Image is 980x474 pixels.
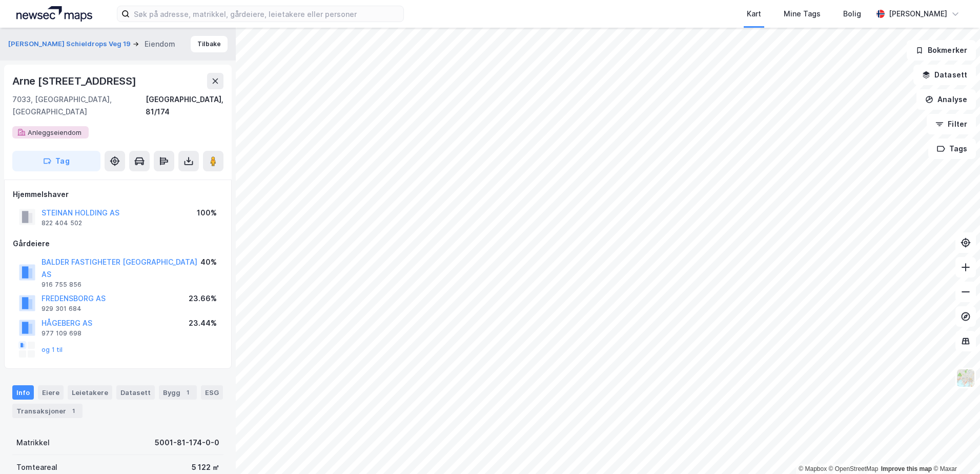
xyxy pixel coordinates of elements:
[12,385,34,400] div: Info
[155,437,219,449] div: 5001-81-174-0-0
[12,404,83,418] div: Transaksjoner
[927,114,976,134] button: Filter
[889,8,947,20] div: [PERSON_NAME]
[42,219,82,227] div: 822 404 502
[784,8,821,20] div: Mine Tags
[16,461,57,473] div: Tomteareal
[42,329,81,338] div: 977 109 698
[829,465,879,472] a: OpenStreetMap
[12,73,138,89] div: Arne [STREET_ADDRESS]
[843,8,861,20] div: Bolig
[929,425,980,474] div: Kontrollprogram for chat
[16,437,50,449] div: Matrikkel
[907,40,976,61] button: Bokmerker
[159,385,197,400] div: Bygg
[929,425,980,474] iframe: Chat Widget
[42,305,81,313] div: 929 301 684
[200,256,217,268] div: 40%
[8,39,133,49] button: [PERSON_NAME] Schieldrops Veg 19
[38,385,64,400] div: Eiere
[68,385,112,400] div: Leietakere
[16,6,92,22] img: logo.a4113a55bc3d86da70a041830d287a7e.svg
[192,461,219,473] div: 5 122 ㎡
[201,385,223,400] div: ESG
[13,238,223,250] div: Gårdeiere
[116,385,155,400] div: Datasett
[928,139,976,159] button: Tags
[13,188,223,201] div: Hjemmelshaver
[12,93,146,118] div: 7033, [GEOGRAPHIC_DATA], [GEOGRAPHIC_DATA]
[12,151,100,171] button: Tag
[913,65,976,85] button: Datasett
[182,387,193,398] div: 1
[146,93,223,118] div: [GEOGRAPHIC_DATA], 81/174
[189,292,217,305] div: 23.66%
[747,8,761,20] div: Kart
[130,6,403,22] input: Søk på adresse, matrikkel, gårdeiere, leietakere eller personer
[197,207,217,219] div: 100%
[68,406,78,416] div: 1
[145,38,175,50] div: Eiendom
[42,281,81,289] div: 916 755 856
[881,465,932,472] a: Improve this map
[956,368,975,388] img: Z
[189,317,217,329] div: 23.44%
[191,36,228,52] button: Tilbake
[799,465,827,472] a: Mapbox
[916,89,976,110] button: Analyse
